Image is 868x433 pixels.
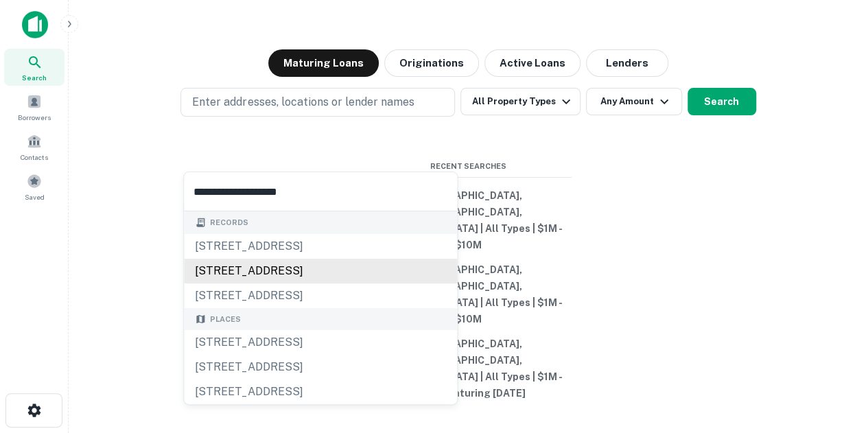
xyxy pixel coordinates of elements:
[22,72,47,83] span: Search
[586,88,682,115] button: Any Amount
[586,49,668,77] button: Lenders
[210,217,248,229] span: Records
[18,112,51,123] span: Borrowers
[366,183,572,257] button: [GEOGRAPHIC_DATA], [GEOGRAPHIC_DATA], [GEOGRAPHIC_DATA] | All Types | $1M - $10M
[688,88,756,115] button: Search
[184,330,457,355] div: [STREET_ADDRESS]
[184,283,457,308] div: [STREET_ADDRESS]
[184,379,457,404] div: [STREET_ADDRESS]
[366,331,572,406] button: [GEOGRAPHIC_DATA], [GEOGRAPHIC_DATA], [GEOGRAPHIC_DATA] | All Types | $1M - $10M | Maturing [DATE]
[366,161,572,172] span: Recent Searches
[21,152,48,163] span: Contacts
[4,49,64,86] a: Search
[180,88,455,117] button: Enter addresses, locations or lender names
[384,49,479,77] button: Originations
[4,128,64,165] a: Contacts
[460,88,580,115] button: All Property Types
[184,234,457,259] div: [STREET_ADDRESS]
[484,49,580,77] button: Active Loans
[184,355,457,379] div: [STREET_ADDRESS]
[4,89,64,126] a: Borrowers
[268,49,379,77] button: Maturing Loans
[799,323,868,389] iframe: Chat Widget
[22,11,48,38] img: capitalize-icon.png
[210,314,241,325] span: Places
[192,94,414,110] p: Enter addresses, locations or lender names
[184,259,457,283] div: [STREET_ADDRESS]
[25,191,45,202] span: Saved
[366,257,572,331] button: [GEOGRAPHIC_DATA], [GEOGRAPHIC_DATA], [GEOGRAPHIC_DATA] | All Types | $1M - $10M
[4,168,64,205] a: Saved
